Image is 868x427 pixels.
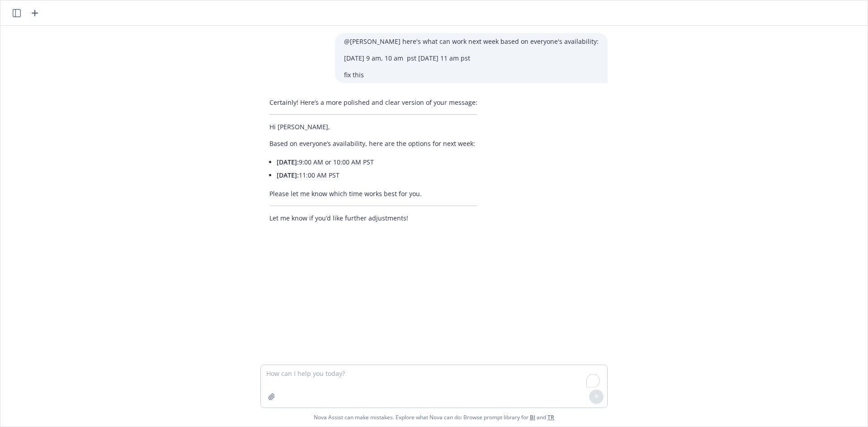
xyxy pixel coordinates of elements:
[277,171,299,179] span: [DATE]:
[261,365,607,408] textarea: To enrich screen reader interactions, please activate Accessibility in Grammarly extension settings
[344,37,599,46] p: @[PERSON_NAME] here's what can work next week based on everyone's availability:
[530,413,535,421] a: BI
[344,70,599,80] p: fix this
[269,213,477,223] p: Let me know if you’d like further adjustments!
[269,189,477,198] p: Please let me know which time works best for you.
[269,139,477,148] p: Based on everyone’s availability, here are the options for next week:
[269,98,477,107] p: Certainly! Here’s a more polished and clear version of your message:
[269,122,477,131] p: Hi [PERSON_NAME],
[277,169,477,182] li: 11:00 AM PST
[4,408,864,427] span: Nova Assist can make mistakes. Explore what Nova can do: Browse prompt library for and
[277,155,477,169] li: 9:00 AM or 10:00 AM PST
[277,158,299,166] span: [DATE]:
[344,53,599,63] p: [DATE] 9 am, 10 am pst [DATE] 11 am pst
[547,413,554,421] a: TR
